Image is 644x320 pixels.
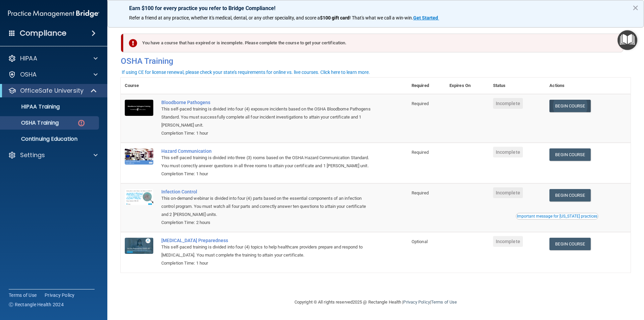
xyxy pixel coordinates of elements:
div: If using CE for license renewal, please check your state's requirements for online vs. live cours... [122,70,370,75]
span: Optional [412,239,428,244]
a: Get Started [413,15,439,20]
a: Begin Course [549,100,590,112]
p: OSHA [20,71,37,79]
strong: Get Started [413,15,438,20]
a: Infection Control [161,189,374,194]
p: Settings [20,151,45,159]
div: Important message for [US_STATE] practices [517,214,597,218]
p: Earn $100 for every practice you refer to Bridge Compliance! [129,5,622,11]
div: This self-paced training is divided into four (4) topics to help healthcare providers prepare and... [161,243,374,259]
p: HIPAA [20,54,37,62]
strong: $100 gift card [320,15,350,20]
span: Incomplete [493,187,523,198]
span: Refer a friend at any practice, whether it's medical, dental, or any other speciality, and score a [129,15,320,20]
p: HIPAA Training [4,103,60,110]
a: Begin Course [549,148,590,161]
button: If using CE for license renewal, please check your state's requirements for online vs. live cours... [121,69,371,76]
a: Bloodborne Pathogens [161,100,374,105]
th: Actions [545,78,631,94]
a: OSHA [8,71,98,79]
div: This self-paced training is divided into three (3) rooms based on the OSHA Hazard Communication S... [161,154,374,170]
p: OSHA Training [4,120,59,126]
span: Ⓒ Rectangle Health 2024 [9,301,64,308]
p: OfficeSafe University [20,87,84,95]
th: Status [489,78,546,94]
img: PMB logo [8,7,99,20]
a: Privacy Policy [403,300,430,305]
div: You have a course that has expired or is incomplete. Please complete the course to get your certi... [123,34,623,52]
div: Completion Time: 1 hour [161,170,374,178]
a: Settings [8,151,98,159]
div: Copyright © All rights reserved 2025 @ Rectangle Health | | [253,291,498,313]
th: Course [121,78,157,94]
div: Completion Time: 1 hour [161,129,374,137]
a: Begin Course [549,238,590,250]
p: Continuing Education [4,136,96,142]
img: danger-circle.6113f641.png [77,119,86,127]
button: Close [632,2,639,13]
div: Completion Time: 1 hour [161,259,374,267]
div: This on-demand webinar is divided into four (4) parts based on the essential components of an inf... [161,194,374,219]
a: Privacy Policy [45,292,75,299]
span: Required [412,101,429,106]
th: Expires On [445,78,489,94]
button: Read this if you are a dental practitioner in the state of CA [516,213,598,220]
span: Required [412,150,429,155]
span: ! That's what we call a win-win. [350,15,413,20]
h4: OSHA Training [121,56,631,66]
a: Terms of Use [431,300,457,305]
a: Begin Course [549,189,590,201]
a: [MEDICAL_DATA] Preparedness [161,238,374,243]
img: exclamation-circle-solid-danger.72ef9ffc.png [129,39,137,47]
a: Terms of Use [9,292,37,299]
span: Incomplete [493,147,523,157]
a: Hazard Communication [161,148,374,154]
h4: Compliance [20,29,66,38]
span: Incomplete [493,98,523,109]
div: This self-paced training is divided into four (4) exposure incidents based on the OSHA Bloodborne... [161,105,374,129]
div: Completion Time: 2 hours [161,219,374,227]
button: Open Resource Center [618,30,637,50]
a: OfficeSafe University [8,87,97,95]
th: Required [408,78,445,94]
span: Required [412,190,429,195]
span: Incomplete [493,236,523,247]
a: HIPAA [8,54,98,62]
